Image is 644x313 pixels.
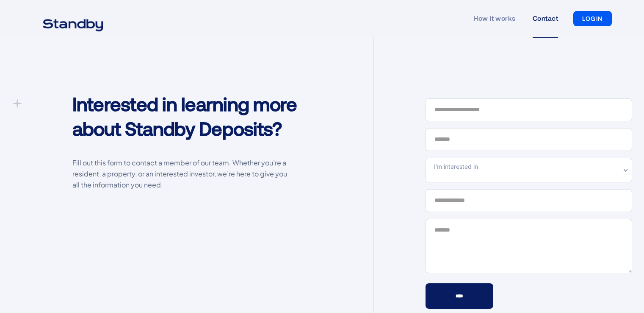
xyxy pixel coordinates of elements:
[72,157,294,190] p: Fill out this form to contact a member of our team. Whether you’re a resident, a property, or an ...
[32,14,114,24] a: home
[434,163,478,170] span: I'm interested in
[573,11,612,26] a: LOGIN
[72,92,314,140] h1: Interested in learning more about Standby Deposits?
[426,98,632,309] form: Contact Form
